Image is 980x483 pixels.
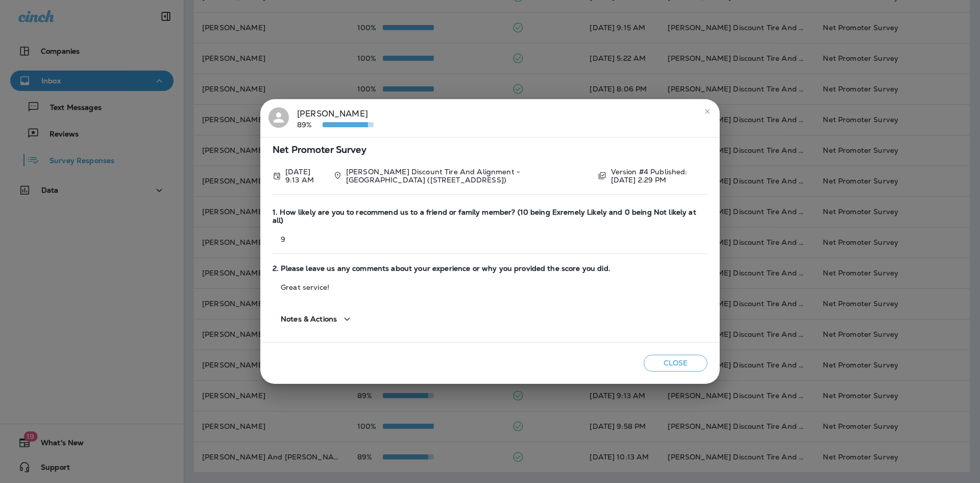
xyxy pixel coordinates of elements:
p: 89% [297,121,323,129]
p: Great service! [273,283,707,291]
p: 9 [273,235,707,243]
p: [PERSON_NAME] Discount Tire And Alignment - [GEOGRAPHIC_DATA] ([STREET_ADDRESS]) [346,168,590,184]
span: Notes & Actions [281,315,337,324]
button: close [699,103,716,120]
span: 2. Please leave us any comments about your experience or why you provided the score you did. [273,264,707,273]
span: Net Promoter Survey [273,146,707,154]
button: Close [644,355,707,372]
p: Version #4 Published: [DATE] 2:29 PM [611,168,707,184]
span: 1. How likely are you to recommend us to a friend or family member? (10 being Exremely Likely and... [273,208,707,225]
button: Notes & Actions [273,305,361,334]
div: [PERSON_NAME] [297,107,374,129]
p: Aug 18, 2025 9:13 AM [285,168,325,184]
